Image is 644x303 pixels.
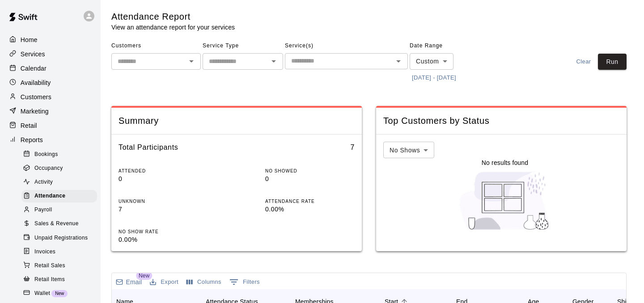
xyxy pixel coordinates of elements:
p: 7 [119,205,208,214]
p: Email [126,278,142,286]
p: ATTENDANCE RATE [265,198,355,205]
button: [DATE] - [DATE] [410,71,458,85]
button: Open [185,55,198,67]
p: ATTENDED [119,168,208,174]
a: Attendance [21,189,101,203]
span: Service(s) [285,39,408,53]
p: Availability [21,78,51,87]
p: Customers [21,93,51,101]
a: Unpaid Registrations [21,231,101,245]
p: Home [21,35,38,44]
h6: 7 [350,142,355,153]
span: New [136,272,152,280]
a: Retail [7,119,93,132]
p: View an attendance report for your services [111,23,235,32]
div: Sales & Revenue [21,218,97,230]
p: 0.00% [265,205,355,214]
p: No results found [482,158,528,167]
button: Show filters [227,275,262,289]
span: Bookings [34,150,58,159]
span: Service Type [203,39,283,53]
h5: Attendance Report [111,11,235,23]
a: Services [7,47,93,61]
span: Payroll [34,206,52,215]
a: Occupancy [21,161,101,175]
a: Bookings [21,147,101,161]
p: Reports [21,135,43,144]
a: Calendar [7,62,93,75]
span: New [51,291,68,296]
p: NO SHOWED [265,168,355,174]
a: Retail Sales [21,259,101,273]
a: Sales & Revenue [21,217,101,231]
p: 0 [119,174,208,184]
p: 0 [265,174,355,184]
div: Activity [21,176,97,189]
span: Attendance [34,192,65,201]
span: Unpaid Registrations [34,234,88,243]
span: Top Customers by Status [383,115,619,127]
button: Select columns [184,275,224,289]
p: UNKNOWN [119,198,208,205]
span: Wallet [34,289,50,298]
div: Unpaid Registrations [21,232,97,244]
a: Payroll [21,203,101,217]
span: Retail Sales [34,261,65,270]
span: Activity [34,178,53,187]
span: Summary [119,115,355,127]
div: Invoices [21,246,97,258]
div: Retail Items [21,274,97,286]
div: Bookings [21,148,97,161]
p: Retail [21,121,37,130]
div: Payroll [21,204,97,216]
p: Services [21,50,45,59]
div: Attendance [21,190,97,202]
a: WalletNew [21,286,101,300]
button: Open [267,55,280,67]
button: Clear [569,54,598,70]
button: Export [148,275,181,289]
a: Activity [21,176,101,189]
span: Retail Items [34,275,65,284]
div: WalletNew [21,287,97,300]
button: Open [392,55,405,67]
div: Occupancy [21,162,97,175]
div: Custom [410,53,453,70]
div: Retail Sales [21,260,97,272]
a: Customers [7,90,93,104]
span: Invoices [34,248,55,257]
h6: Total Participants [119,142,178,153]
p: Marketing [21,107,49,116]
a: Reports [7,133,93,147]
span: Occupancy [34,164,63,173]
p: Calendar [21,64,47,73]
div: No Shows [383,142,434,158]
img: Nothing to see here [455,167,555,234]
span: Date Range [410,39,488,53]
p: 0.00% [119,235,208,244]
a: Availability [7,76,93,89]
a: Invoices [21,245,101,259]
span: Customers [111,39,201,53]
p: NO SHOW RATE [119,228,208,235]
button: Run [598,54,627,70]
a: Marketing [7,105,93,118]
button: Email [114,276,144,288]
a: Home [7,33,93,46]
span: Sales & Revenue [34,219,79,228]
a: Retail Items [21,273,101,286]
